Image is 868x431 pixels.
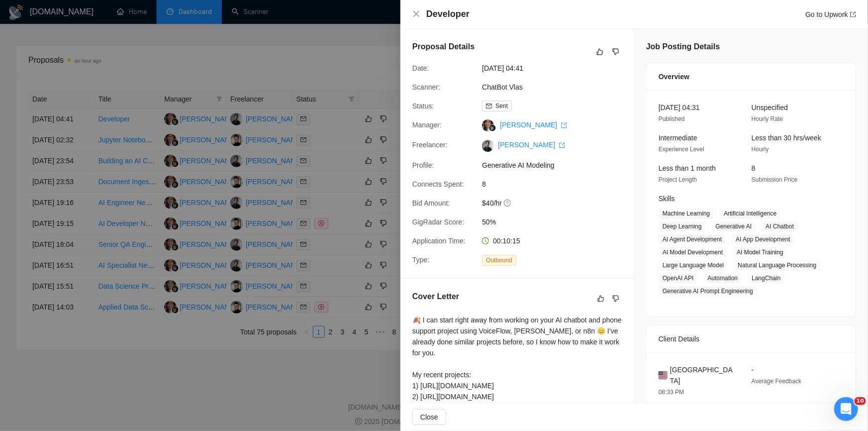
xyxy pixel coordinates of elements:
span: 8 [752,164,756,172]
a: [PERSON_NAME] export [500,121,567,129]
button: dislike [610,293,622,305]
span: Intermediate [659,134,697,142]
span: export [559,142,565,148]
span: Large Language Model [659,260,728,271]
span: Hourly [752,146,769,153]
h5: Proposal Details [412,41,475,53]
span: AI Agent Development [659,234,726,245]
span: Manager: [412,121,442,129]
span: Generative AI Prompt Engineering [659,286,757,297]
span: Artificial Intelligence [720,208,780,219]
span: 00:10:15 [493,237,520,245]
span: Less than 30 hrs/week [752,134,821,142]
span: dislike [612,295,619,303]
a: Go to Upworkexport [805,10,856,18]
button: Close [412,409,446,425]
span: - [752,366,754,374]
h5: Job Posting Details [646,41,720,53]
div: Client Details [659,325,844,352]
img: 🇺🇸 [659,370,668,381]
span: Type: [412,256,429,264]
button: like [595,293,607,305]
span: Sent [495,103,508,109]
span: like [597,295,604,303]
button: like [594,46,606,58]
span: AI App Development [732,234,794,245]
h4: Developer [426,8,470,20]
span: clock-circle [482,237,489,244]
span: Experience Level [659,146,704,153]
span: AI Model Development [659,247,727,258]
span: Overview [659,71,689,82]
span: [GEOGRAPHIC_DATA] [670,364,736,386]
span: Less than 1 month [659,164,716,172]
span: Generative AI Modeling [482,160,631,171]
iframe: Intercom live chat [834,397,858,421]
button: Close [412,10,420,18]
button: dislike [610,46,622,58]
span: mail [486,103,492,109]
span: OpenAI API [659,273,698,284]
span: Date: [412,64,429,72]
span: 10 [855,397,866,405]
span: Project Length [659,176,697,183]
span: $40/hr [482,198,631,209]
span: Status: [412,102,434,110]
span: export [850,11,856,17]
span: [DATE] 04:41 [482,63,631,74]
span: dislike [612,48,619,56]
span: Published [659,115,685,122]
span: Machine Learning [659,208,714,219]
span: Generative AI [712,221,756,232]
span: Bid Amount: [412,199,450,207]
img: c1No51xU7MlnVNp1sZWpsVHJh88pVdtkbTzcTJ-0yOUIvNyepkLgS2J7D0Lv65YILf [482,140,494,152]
a: ChatBot Vlas [482,83,523,91]
span: Skills [659,195,675,203]
span: question-circle [504,199,512,207]
span: [DATE] 04:31 [659,104,700,111]
span: Profile: [412,161,434,169]
span: 50% [482,216,631,227]
span: export [561,122,567,128]
span: GigRadar Score: [412,218,464,226]
span: 8 [482,179,631,190]
span: AI Chatbot [762,221,798,232]
span: Hourly Rate [752,115,783,122]
span: Deep Learning [659,221,706,232]
span: Application Time: [412,237,466,245]
span: Scanner: [412,83,440,91]
span: AI Model Training [733,247,787,258]
span: Connects Spent: [412,180,464,188]
h5: Cover Letter [412,291,459,303]
span: close [412,10,420,18]
span: Close [420,412,438,423]
span: Freelancer: [412,141,448,149]
a: [PERSON_NAME] export [498,141,565,149]
span: Submission Price [752,176,798,183]
span: 08:33 PM [659,389,684,396]
img: gigradar-bm.png [489,124,496,131]
span: LangChain [748,273,784,284]
span: Average Feedback [752,378,802,385]
span: Natural Language Processing [734,260,820,271]
span: Automation [704,273,742,284]
span: like [596,48,603,56]
span: Outbound [482,255,516,266]
span: Unspecified [752,104,788,111]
